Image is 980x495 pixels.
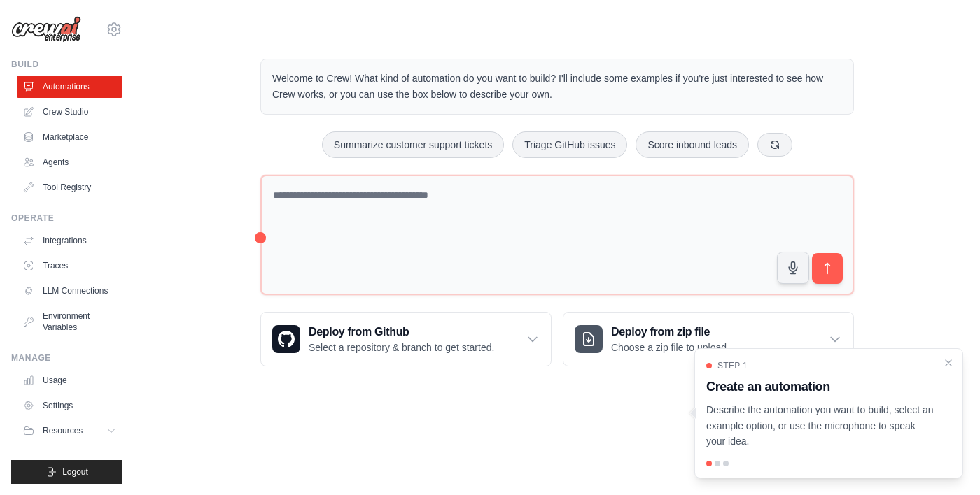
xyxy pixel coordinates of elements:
button: Summarize customer support tickets [322,131,504,158]
button: Score inbound leads [636,131,749,158]
button: Logout [11,460,122,484]
h3: Create an automation [706,377,934,396]
button: Close walkthrough [943,357,954,368]
iframe: Chat Widget [910,428,980,495]
p: Welcome to Crew! What kind of automation do you want to build? I'll include some examples if you'... [272,71,842,103]
div: Manage [11,352,122,364]
a: Environment Variables [17,305,122,338]
h3: Deploy from Github [309,324,494,340]
a: Agents [17,151,122,173]
h3: Deploy from zip file [611,324,729,340]
div: Operate [11,213,122,224]
a: Settings [17,394,122,417]
p: Choose a zip file to upload. [611,340,729,354]
div: Build [11,59,122,70]
a: Automations [17,76,122,98]
p: Describe the automation you want to build, select an example option, or use the microphone to spe... [706,402,934,450]
a: Integrations [17,229,122,252]
p: Select a repository & branch to get started. [309,340,494,354]
a: Crew Studio [17,101,122,123]
img: Logo [11,16,81,43]
button: Triage GitHub issues [512,131,627,158]
a: Marketplace [17,126,122,148]
a: Traces [17,254,122,277]
span: Resources [43,425,83,436]
a: Usage [17,369,122,392]
a: Tool Registry [17,176,122,199]
span: Step 1 [717,360,748,371]
button: Resources [17,419,122,442]
span: Logout [62,466,88,478]
a: LLM Connections [17,280,122,302]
